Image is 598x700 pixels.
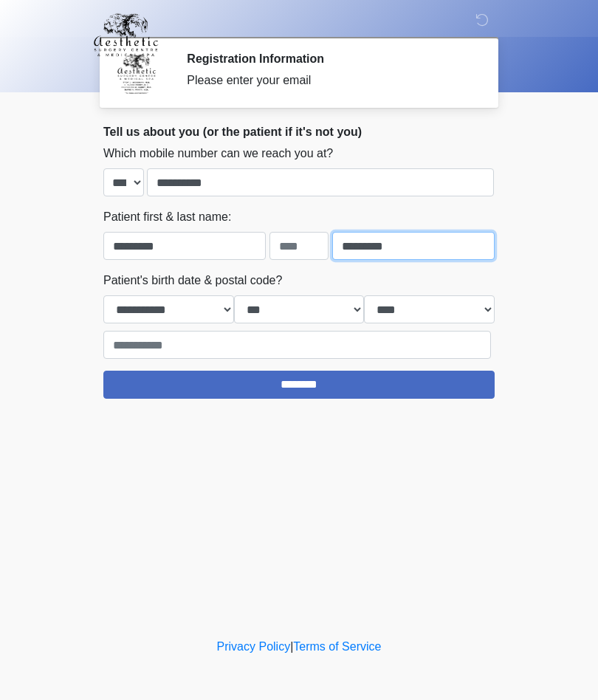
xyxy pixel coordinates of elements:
img: Agent Avatar [114,52,159,96]
img: Aesthetic Surgery Centre, PLLC Logo [89,11,163,58]
a: | [290,640,293,653]
div: Please enter your email [187,72,472,89]
label: Patient's birth date & postal code? [103,272,282,289]
a: Privacy Policy [217,640,291,653]
label: Patient first & last name: [103,208,231,226]
h2: Tell us about you (or the patient if it's not you) [103,125,495,139]
a: Terms of Service [293,640,381,653]
label: Which mobile number can we reach you at? [103,145,333,162]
